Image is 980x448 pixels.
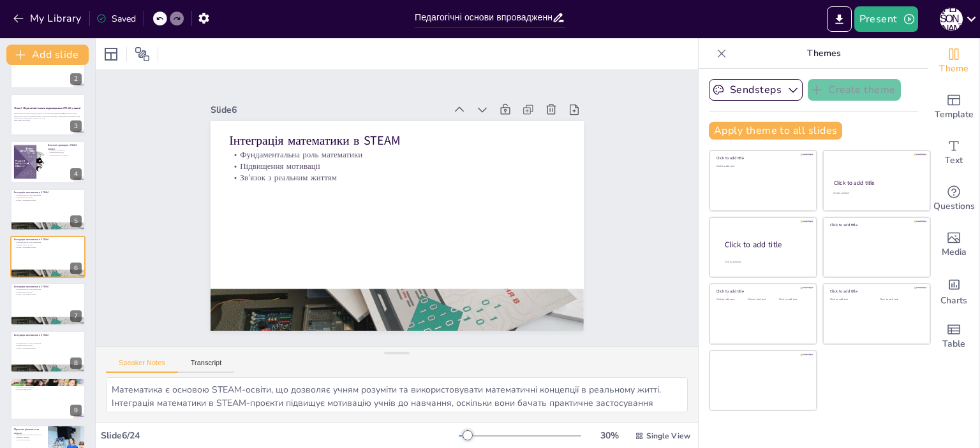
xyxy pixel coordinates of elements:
div: 7 [70,310,82,322]
div: Click to add title [830,222,921,228]
span: Position [135,47,150,62]
p: Зв'язок з реальним життям [386,36,467,367]
div: Click to add text [830,298,870,301]
div: 8 [70,358,82,369]
p: Фундаментальна роль математики [14,194,82,196]
button: Speaker Notes [106,359,178,373]
p: Ефективність проєктної діяльності [14,433,44,436]
p: Інтеграція математики в STEAM [420,28,507,360]
div: 3 [10,94,85,136]
div: С [PERSON_NAME] [940,8,963,31]
div: Click to add text [716,298,745,301]
p: Підвищення мотивації [397,34,479,365]
p: Інтеграція математики в STEAM [14,191,82,194]
div: Get real-time input from your audience [928,176,979,222]
div: Add text boxes [928,130,979,176]
div: Saved [96,13,136,25]
p: Підвищення мотивації [14,291,82,294]
p: Інтеграція математики в STEAM [14,333,82,337]
p: Зв'язок з реальним життям [14,347,82,349]
p: Фундаментальна роль математики [14,289,82,291]
p: Фундаментальна роль математики [14,242,82,244]
p: Фундаментальна роль математики [14,342,82,345]
div: Click to add text [833,192,918,195]
div: Add ready made slides [928,84,979,130]
textarea: Математика є основою STEAM-освіти, що дозволяє учням розуміти та використовувати математичні конц... [106,377,688,412]
button: My Library [10,8,87,29]
p: Розвиток навичок [14,436,44,438]
p: Generated with [URL] [14,120,82,122]
div: 2 [70,73,82,85]
strong: Тема 2. Педагогічні основи впровадження STEAM у школі [14,106,80,110]
p: Проєктна діяльність як модель [14,428,44,435]
span: Charts [940,294,967,308]
p: Ключові принципи STEAM-освіти [48,143,82,150]
p: Зв'язок з реальним життям [14,293,82,296]
div: Click to add text [748,298,776,301]
div: 2 [10,46,85,88]
p: Зв'язок з реальним життям [14,199,82,201]
p: Інтеграція предметів [48,149,82,152]
div: Click to add title [716,289,808,294]
p: Themes [732,38,916,69]
span: Table [942,337,965,351]
p: Роль мистецтва в STEAM [14,381,82,385]
div: 6 [70,263,82,274]
div: Click to add text [716,165,808,168]
div: 30 % [594,430,625,442]
div: Add images, graphics, shapes or video [928,222,979,268]
div: 3 [70,120,82,132]
div: Click to add title [716,155,808,161]
input: Insert title [415,8,552,27]
button: Apply theme to all slides [709,122,842,140]
div: Slide 6 [449,4,509,236]
div: Click to add title [725,239,806,250]
div: Click to add body [725,260,805,263]
button: С [PERSON_NAME] [940,6,963,32]
p: Практичний підхід [48,152,82,154]
button: Create theme [808,79,901,101]
span: Template [935,108,974,122]
p: Презентація розглядає підходи, моделі та методи впровадження STEAM-освіти в школі, акцентуючи ува... [14,113,82,120]
div: 4 [70,168,82,180]
button: Export to PowerPoint [827,6,852,32]
div: 9 [10,378,85,420]
div: 9 [70,405,82,416]
button: Sendsteps [709,79,803,101]
p: Важливість мистецтва [14,384,82,386]
span: Questions [933,199,975,213]
span: Media [942,245,967,259]
div: 7 [10,283,85,325]
div: Layout [101,44,121,64]
div: Slide 6 / 24 [101,430,459,442]
div: 5 [70,215,82,227]
div: Add a table [928,314,979,359]
div: Click to add title [834,179,919,187]
span: Single View [646,431,690,441]
button: Present [854,6,918,32]
div: 4 [10,141,85,183]
div: Click to add title [830,289,921,294]
button: Transcript [178,359,235,373]
div: 8 [10,331,85,373]
div: Click to add text [880,298,920,301]
p: Креативність та інновації [14,386,82,389]
p: Зв'язок з реальним життям [14,246,82,249]
div: 5 [10,189,85,231]
span: Theme [939,62,969,76]
div: 6 [10,236,85,278]
p: Фундаментальна роль математики [409,32,490,363]
p: Інтеграція математики в STEAM [14,238,82,242]
p: Підвищення мотивації [14,196,82,199]
div: Add charts and graphs [928,268,979,314]
p: Підвищення мотивації [14,344,82,347]
div: Change the overall theme [928,38,979,84]
button: Add slide [6,45,89,65]
p: Інтеграція математики в STEAM [14,285,82,289]
p: Застосування знань [14,438,44,440]
p: Компетентнісне навчання [48,154,82,156]
div: Click to add text [779,298,808,301]
p: Підвищення мотивації [14,243,82,246]
span: Text [945,154,963,168]
p: Інтеграція мистецтва [14,388,82,391]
